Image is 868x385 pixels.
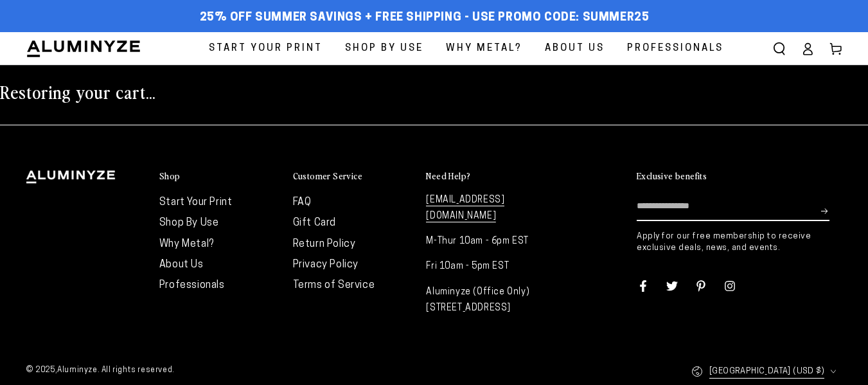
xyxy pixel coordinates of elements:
img: Aluminyze [26,39,141,58]
p: M-Thur 10am - 6pm EST [426,233,547,249]
a: About Us [159,260,204,270]
span: Shop By Use [345,40,423,57]
span: [GEOGRAPHIC_DATA] (USD $) [709,364,824,379]
a: Gift Card [293,218,336,228]
small: © 2025, . All rights reserved. [26,361,434,381]
a: Privacy Policy [293,260,359,270]
h2: Customer Service [293,170,362,182]
button: [GEOGRAPHIC_DATA] (USD $) [691,357,842,385]
summary: Search our site [765,35,793,63]
a: Professionals [159,280,225,291]
span: Start Your Print [209,40,323,57]
a: FAQ [293,197,312,208]
a: Aluminyze [57,366,97,374]
p: Aluminyze (Office Only) [STREET_ADDRESS] [426,284,547,316]
a: Terms of Service [293,280,375,291]
h2: Need Help? [426,170,470,182]
a: Shop By Use [159,218,219,228]
span: Why Metal? [446,40,522,57]
a: Start Your Print [159,197,233,208]
a: Shop By Use [335,32,433,65]
p: Apply for our free membership to receive exclusive deals, news, and events. [637,231,842,254]
summary: Customer Service [293,170,414,183]
h2: Exclusive benefits [637,170,707,182]
a: About Us [535,32,614,65]
span: Professionals [627,40,723,57]
summary: Shop [159,170,280,183]
a: Start Your Print [199,32,332,65]
a: Professionals [617,32,733,65]
summary: Exclusive benefits [637,170,842,183]
a: Why Metal? [436,32,532,65]
h2: Shop [159,170,181,182]
p: Fri 10am - 5pm EST [426,258,547,274]
a: Why Metal? [159,239,214,249]
span: About Us [545,40,605,57]
button: Subscribe [821,192,829,231]
a: [EMAIL_ADDRESS][DOMAIN_NAME] [426,195,504,222]
summary: Need Help? [426,170,547,183]
a: Return Policy [293,239,356,249]
span: 25% off Summer Savings + Free Shipping - Use Promo Code: SUMMER25 [200,11,650,25]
